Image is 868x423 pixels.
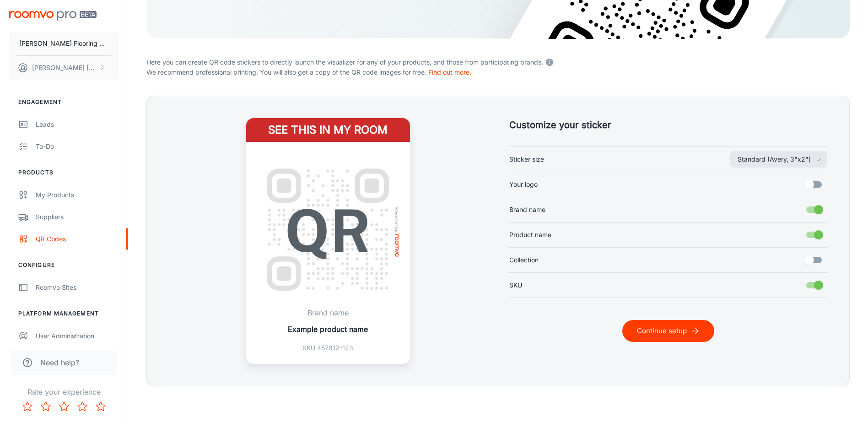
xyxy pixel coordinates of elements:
span: Product name [509,230,551,240]
button: Rate 5 star [92,397,110,416]
div: Suppliers [36,212,119,222]
h5: Customize your sticker [509,118,828,132]
p: [PERSON_NAME] [PERSON_NAME] [32,63,97,73]
button: Rate 1 star [18,397,37,416]
p: SKU 457812-123 [288,343,368,353]
span: SKU [509,280,522,290]
div: Roomvo Sites [36,282,119,293]
span: Sticker size [509,154,544,164]
button: Continue setup [622,320,714,342]
img: Roomvo PRO Beta [9,11,97,21]
button: Rate 4 star [73,397,92,416]
div: My Products [36,190,119,200]
img: QR Code Example [257,159,399,301]
button: Rate 3 star [55,397,73,416]
p: [PERSON_NAME] Flooring Stores [19,38,108,49]
span: Collection [509,255,539,265]
div: To-do [36,141,119,152]
button: Sticker size [730,151,827,168]
h4: See this in my room [246,118,410,142]
a: Find out more. [428,68,471,76]
button: Rate 2 star [37,397,55,416]
span: Brand name [509,205,545,215]
button: [PERSON_NAME] Flooring Stores [9,32,119,55]
div: QR Codes [36,234,119,244]
div: Leads [36,119,119,130]
img: roomvo [395,234,399,256]
p: Here you can create QR code stickers to directly launch the visualizer for any of your products, ... [146,55,850,67]
p: Rate your experience [7,386,120,397]
span: Need help? [40,357,79,368]
div: User Administration [36,331,119,341]
p: Example product name [288,324,368,335]
p: Brand name [288,307,368,318]
span: Your logo [509,179,538,190]
p: We recommend professional printing. You will also get a copy of the QR code images for free. [146,67,850,77]
span: Powered by [392,206,401,232]
button: [PERSON_NAME] [PERSON_NAME] [9,56,119,80]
